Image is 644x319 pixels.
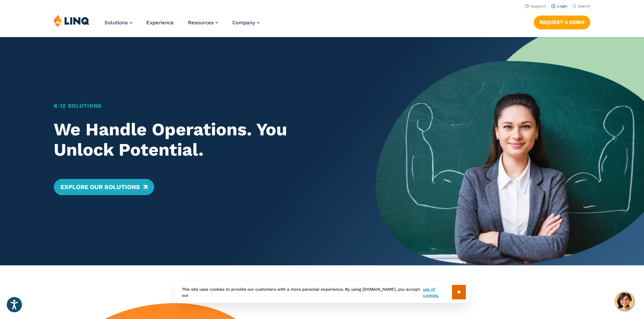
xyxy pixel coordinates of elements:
[188,20,218,26] a: Resources
[578,4,590,8] span: Search
[376,37,644,265] img: Home Banner
[104,20,128,26] span: Solutions
[104,14,260,36] nav: Primary Navigation
[54,179,154,195] a: Explore Our Solutions
[573,4,590,9] button: Open Search Bar
[551,4,567,8] a: Login
[175,282,469,303] div: This site uses cookies to provide our customers with a more personal experience. By using [DOMAIN...
[534,16,590,29] a: Request a Demo
[232,20,260,26] a: Company
[188,20,214,26] span: Resources
[525,4,546,8] a: Support
[423,286,452,298] a: use of cookies.
[534,14,590,29] nav: Button Navigation
[146,20,174,26] a: Experience
[232,20,255,26] span: Company
[104,20,132,26] a: Solutions
[54,119,350,160] h2: We Handle Operations. You Unlock Potential.
[54,102,350,110] h1: K‑12 Solutions
[615,292,634,311] button: Hello, have a question? Let’s chat.
[54,14,90,27] img: LINQ | K‑12 Software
